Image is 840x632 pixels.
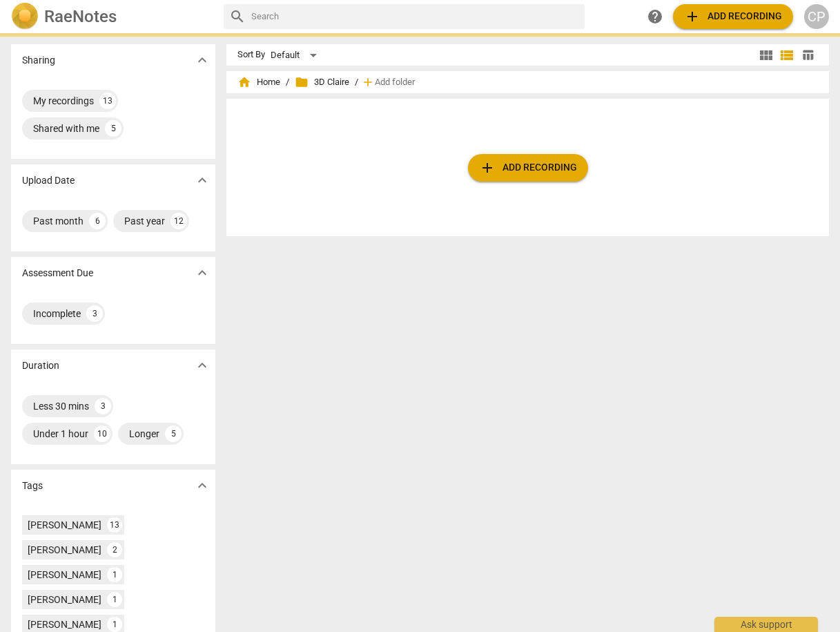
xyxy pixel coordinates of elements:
[33,427,88,441] div: Under 1 hour
[194,477,211,494] span: expand_more
[124,214,165,228] div: Past year
[192,262,213,283] button: Show more
[33,214,84,228] div: Past month
[22,479,43,493] p: Tags
[107,617,122,632] div: 1
[33,399,89,413] div: Less 30 mins
[779,47,795,64] span: view_list
[107,592,122,607] div: 1
[673,4,793,29] button: Upload
[684,8,782,25] span: Add recording
[33,307,81,320] div: Incomplete
[229,8,246,25] span: search
[237,50,265,60] div: Sort By
[758,47,774,64] span: view_module
[99,93,116,109] div: 13
[86,305,103,322] div: 3
[479,160,496,176] span: add
[28,543,101,557] div: [PERSON_NAME]
[107,542,122,557] div: 2
[33,94,94,108] div: My recordings
[776,45,797,66] button: List view
[107,567,122,582] div: 1
[11,3,213,30] a: LogoRaeNotes
[714,617,818,632] div: Ask support
[22,266,93,280] p: Assessment Due
[194,52,211,68] span: expand_more
[11,3,39,30] img: Logo
[22,358,59,373] p: Duration
[801,48,814,61] span: table_chart
[28,518,101,532] div: [PERSON_NAME]
[756,45,776,66] button: Tile view
[194,172,211,189] span: expand_more
[295,75,349,89] span: 3D Claire
[95,398,111,414] div: 3
[94,425,110,442] div: 10
[33,122,99,135] div: Shared with me
[361,75,375,89] span: add
[22,53,55,68] p: Sharing
[797,45,818,66] button: Table view
[295,75,309,89] span: folder
[237,75,251,89] span: home
[192,170,213,191] button: Show more
[89,213,106,229] div: 6
[165,425,182,442] div: 5
[286,77,289,88] span: /
[192,475,213,496] button: Show more
[375,77,415,88] span: Add folder
[479,160,577,176] span: Add recording
[271,44,322,66] div: Default
[107,517,122,533] div: 13
[237,75,280,89] span: Home
[684,8,701,25] span: add
[251,6,579,28] input: Search
[105,120,121,137] div: 5
[192,355,213,376] button: Show more
[22,173,75,188] p: Upload Date
[44,7,117,26] h2: RaeNotes
[194,265,211,281] span: expand_more
[468,154,588,182] button: Upload
[194,357,211,374] span: expand_more
[28,568,101,582] div: [PERSON_NAME]
[28,617,101,631] div: [PERSON_NAME]
[804,4,829,29] button: CP
[28,593,101,606] div: [PERSON_NAME]
[355,77,358,88] span: /
[192,50,213,70] button: Show more
[643,4,667,29] a: Help
[647,8,663,25] span: help
[170,213,187,229] div: 12
[129,427,159,441] div: Longer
